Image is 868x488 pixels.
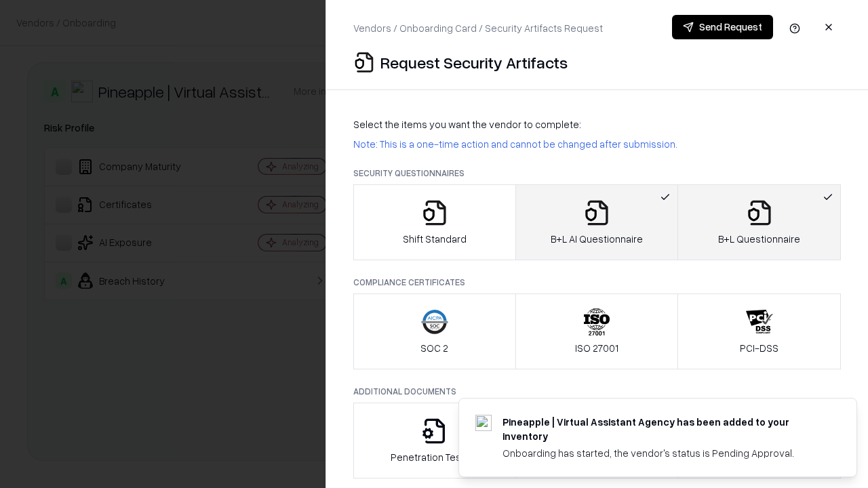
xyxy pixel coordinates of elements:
button: PCI-DSS [677,293,841,369]
button: ISO 27001 [515,293,679,369]
p: Note: This is a one-time action and cannot be changed after submission. [353,137,841,151]
p: Compliance Certificates [353,277,841,288]
button: Shift Standard [353,184,516,260]
button: Penetration Testing [353,403,516,479]
p: Additional Documents [353,386,841,397]
button: Send Request [672,15,773,39]
p: SOC 2 [420,341,448,355]
p: Shift Standard [403,232,467,246]
p: PCI-DSS [740,341,778,355]
div: Pineapple | Virtual Assistant Agency has been added to your inventory [502,415,824,443]
p: Select the items you want the vendor to complete: [353,117,841,131]
button: B+L Questionnaire [677,184,841,260]
img: trypineapple.com [475,415,492,431]
button: SOC 2 [353,293,516,369]
p: Penetration Testing [391,450,478,464]
p: B+L AI Questionnaire [551,232,643,246]
p: Security Questionnaires [353,167,841,179]
button: B+L AI Questionnaire [515,184,679,260]
p: Vendors / Onboarding Card / Security Artifacts Request [353,21,603,35]
p: ISO 27001 [575,341,618,355]
p: Request Security Artifacts [380,52,568,73]
p: B+L Questionnaire [718,232,800,246]
div: Onboarding has started, the vendor's status is Pending Approval. [502,446,824,460]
